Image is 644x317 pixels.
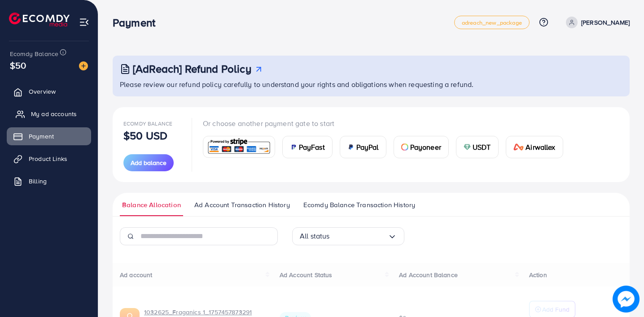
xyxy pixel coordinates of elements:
span: Add balance [131,158,166,167]
span: Ecomdy Balance [10,49,58,58]
img: menu [79,17,89,27]
span: Product Links [29,154,67,163]
span: Overview [29,87,56,96]
div: Search for option [292,227,404,245]
span: Ecomdy Balance [123,120,172,127]
p: $50 USD [123,130,167,141]
a: cardPayFast [282,136,333,158]
a: [PERSON_NAME] [562,17,630,28]
button: Add balance [123,154,174,171]
img: card [513,143,524,151]
img: card [206,137,272,156]
img: image [613,286,640,313]
a: Product Links [7,150,91,168]
span: Payoneer [410,142,441,152]
a: My ad accounts [7,105,91,123]
a: card [203,136,275,158]
img: logo [9,13,70,26]
a: Payment [7,127,91,145]
span: USDT [473,142,491,152]
a: cardPayPal [340,136,386,158]
span: PayPal [356,142,379,152]
h3: Payment [113,16,162,29]
span: My ad accounts [31,109,77,118]
a: adreach_new_package [454,16,530,29]
p: Please review our refund policy carefully to understand your rights and obligations when requesti... [120,79,624,90]
span: Balance Allocation [122,200,181,210]
input: Search for option [330,229,388,243]
span: Airwallex [526,142,555,152]
p: Or choose another payment gate to start [203,118,570,129]
img: card [464,143,471,151]
a: Billing [7,172,91,190]
img: card [401,143,408,151]
span: Billing [29,177,47,186]
a: Overview [7,83,91,100]
a: cardAirwallex [506,136,563,158]
a: cardPayoneer [394,136,449,158]
p: [PERSON_NAME] [581,17,630,28]
span: Ad Account Transaction History [194,200,290,210]
h3: [AdReach] Refund Policy [133,62,251,75]
span: adreach_new_package [462,20,522,26]
span: All status [300,229,330,243]
img: card [347,143,355,151]
span: Ecomdy Balance Transaction History [303,200,415,210]
span: Payment [29,132,54,141]
span: $50 [10,59,26,72]
a: cardUSDT [456,136,499,158]
img: card [290,143,297,151]
span: PayFast [299,142,325,152]
img: image [79,61,88,70]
